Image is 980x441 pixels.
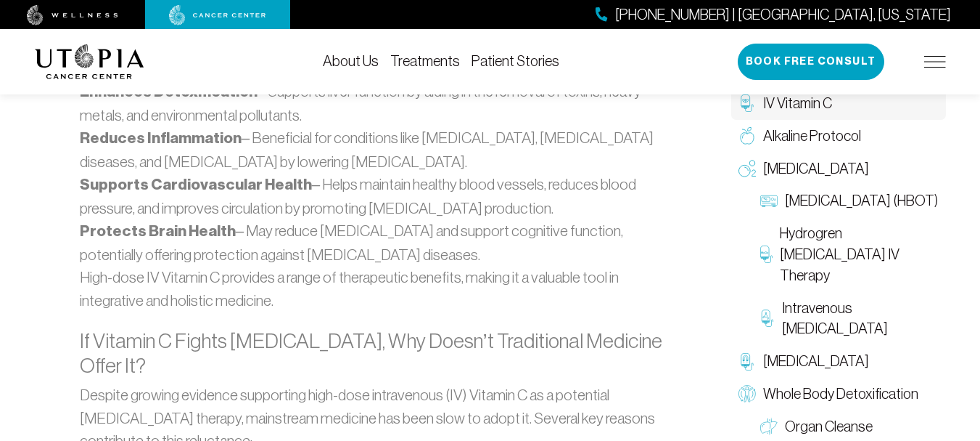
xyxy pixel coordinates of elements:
[80,266,669,312] p: High-dose IV Vitamin C provides a range of therapeutic benefits, making it a valuable tool in int...
[35,44,144,79] img: logo
[704,66,980,441] iframe: To enrich screen reader interactions, please activate Accessibility in Grammarly extension settings
[80,222,236,240] strong: Protects Brain Health
[80,80,669,126] li: – Supports liver function by aiding in the removal of toxins, heavy metals, and environmental pol...
[596,4,951,25] a: [PHONE_NUMBER] | [GEOGRAPHIC_DATA], [US_STATE]
[80,219,669,266] li: – May reduce [MEDICAL_DATA] and support cognitive function, potentially offering protection again...
[615,4,951,25] span: [PHONE_NUMBER] | [GEOGRAPHIC_DATA], [US_STATE]
[390,53,460,69] a: Treatments
[472,53,559,69] a: Patient Stories
[80,129,242,147] strong: Reduces Inflammation
[27,5,118,25] img: wellness
[80,173,669,219] li: – Helps maintain healthy blood vessels, reduces blood pressure, and improves circulation by promo...
[323,53,379,69] a: About Us
[169,5,266,25] img: cancer center
[738,44,884,80] button: Book Free Consult
[80,126,669,173] li: – Beneficial for conditions like [MEDICAL_DATA], [MEDICAL_DATA] diseases, and [MEDICAL_DATA] by l...
[80,175,312,194] strong: Supports Cardiovascular Health
[80,329,669,378] h3: If Vitamin C Fights [MEDICAL_DATA], Why Doesn’t Traditional Medicine Offer It?
[924,56,946,68] img: icon-hamburger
